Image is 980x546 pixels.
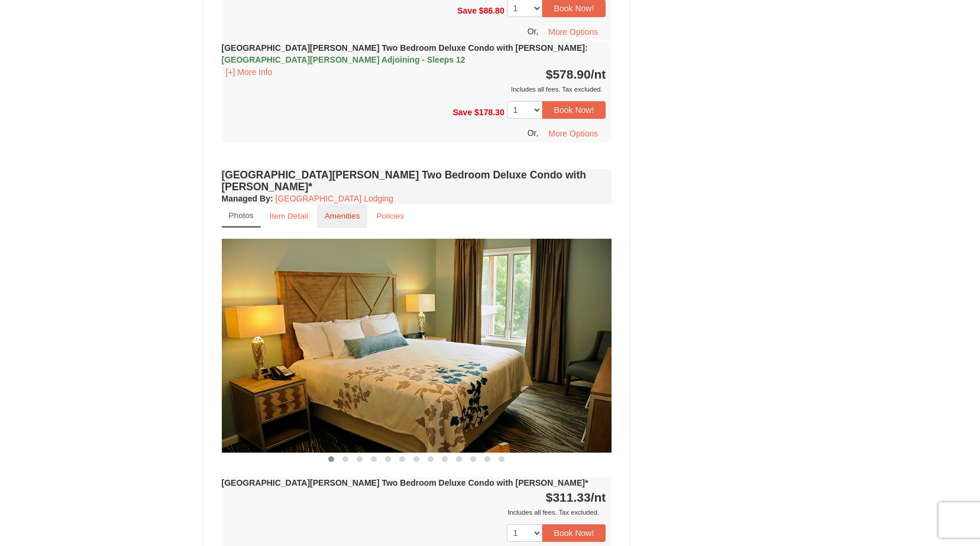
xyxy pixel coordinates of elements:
[376,212,404,220] small: Policies
[541,23,606,41] button: More Options
[222,506,606,518] div: Includes all fees. Tax excluded.
[528,128,539,138] span: Or,
[474,108,504,117] span: $178.30
[325,212,360,220] small: Amenities
[222,194,273,203] strong: :
[542,524,606,542] button: Book Now!
[479,6,504,15] span: $86.80
[262,204,316,227] a: Item Detail
[585,43,588,53] span: :
[270,212,308,220] small: Item Detail
[222,204,261,227] a: Photos
[452,108,472,117] span: Save
[222,194,270,203] span: Managed By
[546,67,591,81] span: $578.90
[317,204,368,227] a: Amenities
[276,194,393,203] a: [GEOGRAPHIC_DATA] Lodging
[542,101,606,119] button: Book Now!
[591,490,606,504] span: /nt
[368,204,412,227] a: Policies
[528,27,539,36] span: Or,
[457,6,477,15] span: Save
[222,83,606,95] div: Includes all fees. Tax excluded.
[222,239,612,452] img: 18876286-150-42100a13.jpg
[222,478,588,487] strong: [GEOGRAPHIC_DATA][PERSON_NAME] Two Bedroom Deluxe Condo with [PERSON_NAME]*
[222,169,612,193] h4: [GEOGRAPHIC_DATA][PERSON_NAME] Two Bedroom Deluxe Condo with [PERSON_NAME]*
[591,67,606,81] span: /nt
[222,55,465,64] span: [GEOGRAPHIC_DATA][PERSON_NAME] Adjoining - Sleeps 12
[222,43,588,64] strong: [GEOGRAPHIC_DATA][PERSON_NAME] Two Bedroom Deluxe Condo with [PERSON_NAME]
[222,66,277,79] button: [+] More Info
[546,490,606,504] strong: $311.33
[229,211,254,220] small: Photos
[541,125,606,142] button: More Options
